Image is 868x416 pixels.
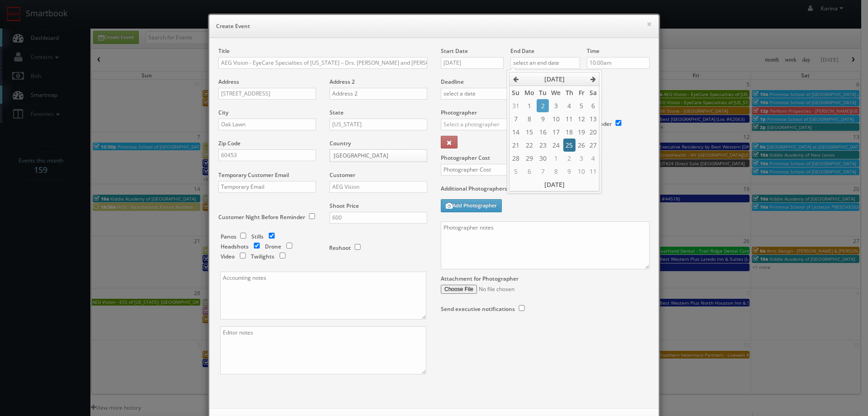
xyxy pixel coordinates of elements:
[330,109,344,116] label: State
[522,99,536,112] td: 1
[218,47,230,55] label: Title
[441,119,532,130] input: Select a photographer
[509,152,522,165] td: 28
[522,165,536,178] td: 6
[509,139,522,152] td: 21
[587,125,599,139] td: 20
[549,139,563,152] td: 24
[218,119,316,130] input: City
[587,139,599,152] td: 27
[576,86,587,100] th: Fr
[441,109,477,116] label: Photographer
[441,47,468,55] label: Start Date
[265,243,281,250] label: Drone
[576,139,587,152] td: 26
[563,165,576,178] td: 9
[218,139,241,147] label: Zip Code
[522,152,536,165] td: 29
[330,181,427,193] input: Select a customer
[587,152,599,165] td: 4
[587,99,599,112] td: 6
[549,125,563,139] td: 17
[537,152,549,165] td: 30
[509,112,522,125] td: 7
[576,152,587,165] td: 3
[218,149,316,161] input: Zip Code
[510,47,534,55] label: End Date
[563,139,576,152] td: 25
[330,119,427,130] input: Select a state
[509,178,599,191] th: [DATE]
[510,57,580,69] input: select an end date
[587,86,599,100] th: Sa
[330,88,427,100] input: Address 2
[509,99,522,112] td: 31
[522,125,536,139] td: 15
[251,233,264,240] label: Stills
[587,47,599,55] label: Time
[509,86,522,100] th: Su
[563,152,576,165] td: 2
[441,164,545,176] input: Photographer Cost
[549,152,563,165] td: 1
[330,212,427,224] input: Shoot Price
[549,99,563,112] td: 3
[330,139,351,147] label: Country
[330,171,355,179] label: Customer
[537,99,549,112] td: 2
[218,57,427,69] input: Title
[329,244,351,252] label: Reshoot
[218,78,239,86] label: Address
[441,57,504,69] input: select a date
[509,125,522,139] td: 14
[330,202,359,210] label: Shoot Price
[587,112,599,125] td: 13
[434,154,656,162] label: Photographer Cost
[576,165,587,178] td: 10
[563,112,576,125] td: 11
[537,139,549,152] td: 23
[522,86,536,100] th: Mo
[434,78,656,86] label: Deadline
[334,150,415,162] span: [GEOGRAPHIC_DATA]
[221,243,249,250] label: Headshots
[537,112,549,125] td: 9
[218,171,289,179] label: Temporary Customer Email
[537,86,549,100] th: Tu
[587,165,599,178] td: 11
[221,233,236,240] label: Panos
[576,112,587,125] td: 12
[218,109,228,116] label: City
[330,149,427,162] a: [GEOGRAPHIC_DATA]
[537,165,549,178] td: 7
[441,199,502,212] button: Add Photographer
[441,275,519,282] label: Attachment for Photographer
[218,88,316,100] input: Address
[522,139,536,152] td: 22
[522,72,587,86] th: [DATE]
[549,112,563,125] td: 10
[221,253,235,260] label: Video
[522,112,536,125] td: 8
[576,125,587,139] td: 19
[549,165,563,178] td: 8
[646,21,652,27] button: ×
[441,305,515,313] label: Send executive notifications
[509,165,522,178] td: 5
[441,185,650,197] label: Additional Photographers
[563,125,576,139] td: 18
[251,253,274,260] label: Twilights
[330,78,355,86] label: Address 2
[549,86,563,100] th: We
[537,125,549,139] td: 16
[218,213,305,221] label: Customer Night Before Reminder
[563,99,576,112] td: 4
[563,86,576,100] th: Th
[441,88,508,100] input: select a date
[576,99,587,112] td: 5
[218,181,316,193] input: Temporary Email
[216,22,652,31] h6: Create Event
